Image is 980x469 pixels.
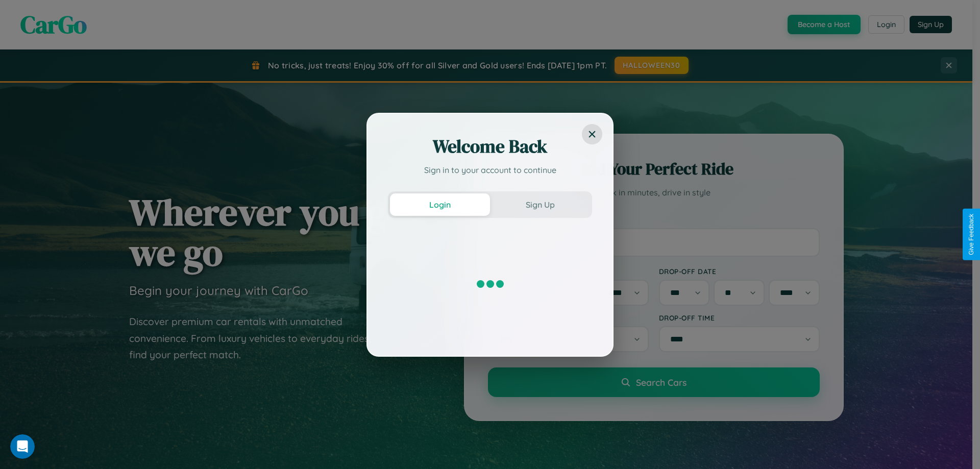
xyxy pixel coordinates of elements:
iframe: Intercom live chat [10,434,35,459]
button: Sign Up [490,193,590,216]
h2: Welcome Back [388,134,592,159]
p: Sign in to your account to continue [388,164,592,176]
div: Give Feedback [968,214,975,255]
button: Login [390,193,490,216]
